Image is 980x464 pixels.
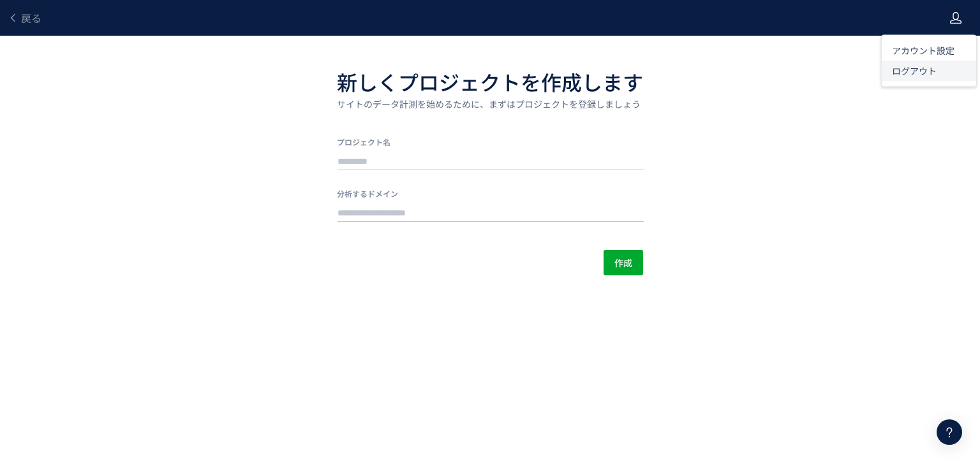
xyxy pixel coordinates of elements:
[337,66,643,97] h1: 新しくプロジェクトを作成します
[337,136,643,147] label: プロジェクト名
[21,10,41,25] span: 戻る
[604,250,643,275] button: 作成
[892,44,954,57] span: アカウント設定
[337,188,643,199] label: 分析するドメイン
[337,97,643,111] p: サイトのデータ計測を始めるために、まずはプロジェクトを登録しましょう
[614,250,632,275] span: 作成
[892,64,937,77] span: ログアウト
